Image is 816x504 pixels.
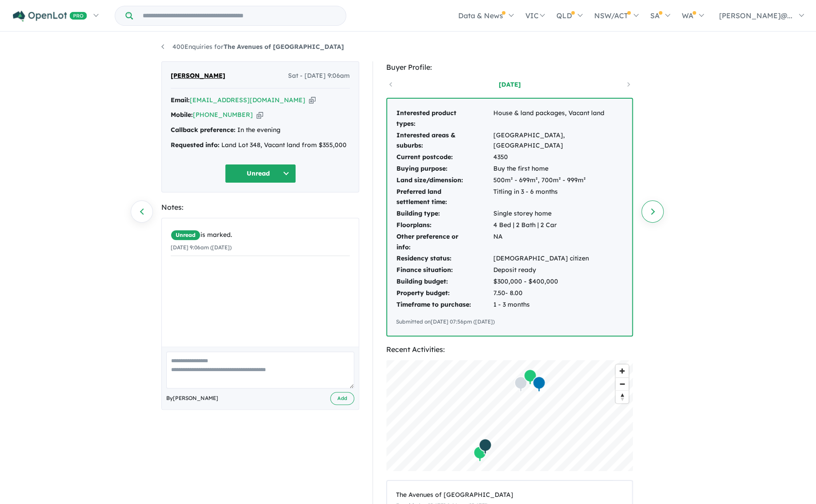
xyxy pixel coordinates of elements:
span: [PERSON_NAME] [171,71,225,81]
td: $300,000 - $400,000 [493,276,623,288]
td: Building budget: [396,276,493,288]
td: 7.50- 8.00 [493,288,623,299]
div: Submitted on [DATE] 07:56pm ([DATE]) [396,317,623,326]
button: Copy [256,110,263,120]
td: 4350 [493,152,623,163]
button: Add [330,392,354,405]
td: 500m² - 699m², 700m² - 999m² [493,175,623,186]
td: Current postcode: [396,152,493,163]
button: Zoom out [616,377,628,390]
td: Interested product types: [396,108,493,130]
td: Buy the first home [493,163,623,175]
div: Map marker [514,376,528,392]
button: Unread [225,164,296,183]
td: NA [493,231,623,253]
a: [DATE] [472,80,547,89]
td: 1 - 3 months [493,299,623,311]
a: [PHONE_NUMBER] [193,111,253,119]
td: [GEOGRAPHIC_DATA], [GEOGRAPHIC_DATA] [493,130,623,152]
div: is marked. [171,230,350,240]
strong: Callback preference: [171,126,236,134]
span: Sat - [DATE] 9:06am [288,71,350,81]
td: Deposit ready [493,264,623,276]
input: Try estate name, suburb, builder or developer [135,6,344,25]
span: By [PERSON_NAME] [166,394,218,403]
td: Land size/dimension: [396,175,493,186]
td: Other preference or info: [396,231,493,253]
strong: Mobile: [171,111,193,119]
span: Unread [171,230,200,240]
div: Land Lot 348, Vacant land from $355,000 [171,140,350,151]
strong: Requested info: [171,141,220,149]
td: Building type: [396,208,493,220]
td: 4 Bed | 2 Bath | 2 Car [493,220,623,231]
td: Finance situation: [396,264,493,276]
div: Map marker [479,438,492,455]
td: Preferred land settlement time: [396,186,493,208]
a: [EMAIL_ADDRESS][DOMAIN_NAME] [190,96,305,104]
div: Map marker [524,369,537,385]
td: Buying purpose: [396,163,493,175]
nav: breadcrumb [161,42,655,52]
img: Openlot PRO Logo White [13,11,87,22]
a: 400Enquiries forThe Avenues of [GEOGRAPHIC_DATA] [161,43,344,51]
div: Recent Activities: [386,344,633,356]
div: Notes: [161,201,359,213]
td: [DEMOGRAPHIC_DATA] citizen [493,253,623,264]
td: Timeframe to purchase: [396,299,493,311]
button: Copy [309,96,316,105]
div: The Avenues of [GEOGRAPHIC_DATA] [396,490,623,500]
div: Buyer Profile: [386,61,633,73]
td: House & land packages, Vacant land [493,108,623,130]
canvas: Map [386,360,633,471]
span: [PERSON_NAME]@... [719,11,792,20]
button: Zoom in [616,364,628,377]
td: Residency status: [396,253,493,264]
td: Property budget: [396,288,493,299]
td: Floorplans: [396,220,493,231]
div: Map marker [532,376,546,392]
button: Reset bearing to north [616,390,628,403]
td: Interested areas & suburbs: [396,130,493,152]
div: In the evening [171,125,350,136]
td: Single storey home [493,208,623,220]
div: Map marker [473,446,487,462]
strong: The Avenues of [GEOGRAPHIC_DATA] [224,43,344,51]
td: Titling in 3 - 6 months [493,186,623,208]
strong: Email: [171,96,190,104]
small: [DATE] 9:06am ([DATE]) [171,244,232,251]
